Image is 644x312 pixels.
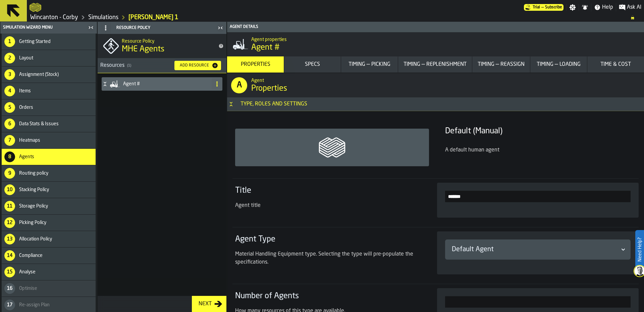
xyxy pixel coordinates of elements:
span: Agent # [251,42,280,53]
h4: Agent # [123,81,209,87]
span: Agents [19,154,34,160]
label: input-value- [445,296,631,308]
div: 10 [4,184,15,195]
div: 5 [4,102,15,113]
label: button-toggle-Close me [86,24,96,32]
span: Trial [533,5,540,10]
header: Simulation Wizard Menu [0,22,97,34]
li: menu Getting Started [2,34,96,50]
div: Timing — Replenishment [401,60,469,69]
div: Agent title [235,202,421,210]
div: title-Agent # [227,32,644,56]
div: Material Handling Equipment type. Selecting the type will pre-populate the specifications. [235,250,421,266]
button: button-Specs [284,56,341,73]
div: A default human agent [445,146,639,154]
span: Subscribe [545,5,562,10]
span: MHE Agents [122,44,164,55]
button: button-Timing — Loading [530,56,587,73]
span: Allocation Policy [19,236,52,242]
a: link-to-/wh/i/ace0e389-6ead-4668-b816-8dc22364bb41/simulations/d0026f30-01ab-4cc6-988a-6015fe2f6acc [128,14,178,21]
div: DropdownMenuValue-default [445,239,631,260]
div: Properties [230,60,281,69]
li: menu Routing policy [2,165,96,182]
h3: Number of Agents [235,291,421,302]
span: Help [602,3,613,11]
span: Analyse [19,269,36,275]
span: Stacking Policy [19,187,49,192]
div: Resource Policy [99,23,216,33]
button: button-Properties [227,56,284,73]
span: Heatmaps [19,138,40,143]
li: menu Picking Policy [2,215,96,231]
label: Need Help? [636,231,643,268]
h4: Default (Manual) [445,126,639,143]
div: 9 [4,168,15,179]
h3: title-section-Type, Roles and Settings [227,97,644,111]
label: button-toggle-Ask AI [616,3,644,11]
span: Properties [251,83,287,94]
div: 3 [4,69,15,80]
li: menu Analyse [2,264,96,280]
div: Timing — Reassign [475,60,527,69]
div: Next [196,300,214,308]
a: link-to-/wh/i/ace0e389-6ead-4668-b816-8dc22364bb41 [88,14,118,21]
li: menu Layout [2,50,96,66]
span: Layout [19,55,33,61]
li: menu Optimise [2,280,96,297]
input: input-value- input-value- [445,296,631,308]
div: 2 [4,53,15,63]
div: Specs [287,60,338,69]
div: Agent # [102,77,209,91]
a: link-to-/wh/i/ace0e389-6ead-4668-b816-8dc22364bb41/pricing/ [524,4,563,11]
span: Storage Policy [19,204,48,209]
div: 13 [4,234,15,244]
div: 11 [4,201,15,212]
span: Routing policy [19,171,48,176]
h2: Sub Title [251,77,639,83]
div: 4 [4,86,15,96]
span: Compliance [19,253,43,258]
div: 17 [4,300,15,310]
div: 12 [4,217,15,228]
div: Simulation Wizard Menu [2,25,86,30]
div: 16 [4,283,15,294]
div: 1 [4,36,15,47]
nav: Breadcrumb [30,13,641,21]
div: title-MHE Agents [98,34,226,58]
div: 6 [4,119,15,129]
div: 14 [4,250,15,261]
div: Menu Subscription [524,4,563,11]
li: menu Data Stats & Issues [2,116,96,132]
label: button-toggle-Close me [216,24,225,32]
button: button-Timing — Picking [341,56,398,73]
span: Ask AI [627,3,641,11]
li: menu Compliance [2,248,96,264]
h3: title-section-[object Object] [98,58,226,73]
h3: Agent Type [235,234,421,245]
span: Assignment (Stock) [19,72,59,77]
label: button-toggle-Help [591,3,616,11]
a: logo-header [30,1,41,13]
div: 7 [4,135,15,146]
li: menu Agents [2,149,96,165]
li: menu Storage Policy [2,198,96,215]
span: Picking Policy [19,220,46,225]
label: button-toggle-Notifications [579,4,591,11]
div: Add Resource [177,63,212,68]
button: button-Time & Cost [587,56,644,73]
div: DropdownMenuValue-default [452,245,618,254]
div: Type, Roles and Settings [236,100,311,108]
div: A [231,77,247,93]
header: Agent details [227,22,644,32]
label: input-value- [445,191,631,202]
h3: Title [235,185,421,196]
div: Resources [100,61,169,70]
h2: Sub Title [251,36,641,42]
div: Timing — Picking [344,60,395,69]
button: button-Next [192,296,226,312]
button: button-Timing — Reassign [472,56,530,73]
li: menu Heatmaps [2,132,96,149]
div: title-Properties [227,73,644,97]
a: link-to-/wh/i/ace0e389-6ead-4668-b816-8dc22364bb41 [30,14,78,21]
div: 8 [4,151,15,162]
